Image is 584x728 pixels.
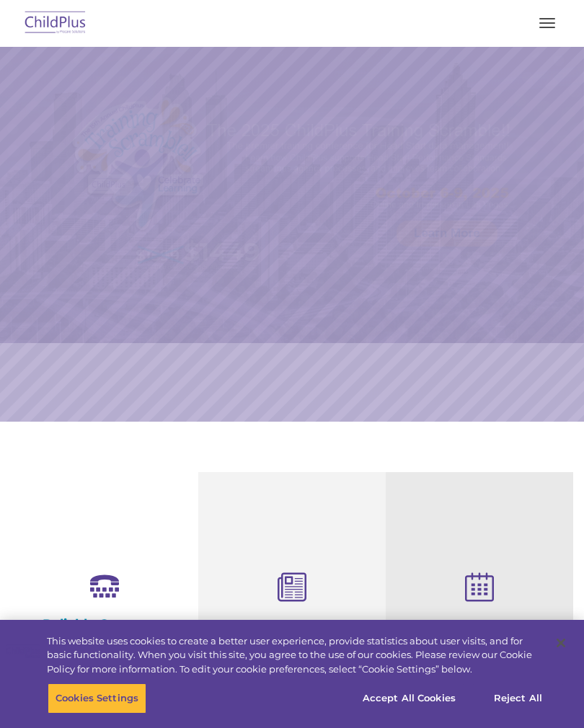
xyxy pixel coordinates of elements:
[473,683,563,714] button: Reject All
[397,618,562,634] h4: Free Regional Meetings
[22,6,89,40] img: ChildPlus by Procare Solutions
[48,683,146,714] button: Cookies Settings
[47,634,544,677] div: This website uses cookies to create a better user experience, provide statistics about user visit...
[397,221,497,247] a: Learn More
[545,627,577,659] button: Close
[355,683,464,714] button: Accept All Cookies
[22,616,187,648] h4: Reliable Customer Support
[209,618,375,666] h4: Child Development Assessments in ChildPlus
